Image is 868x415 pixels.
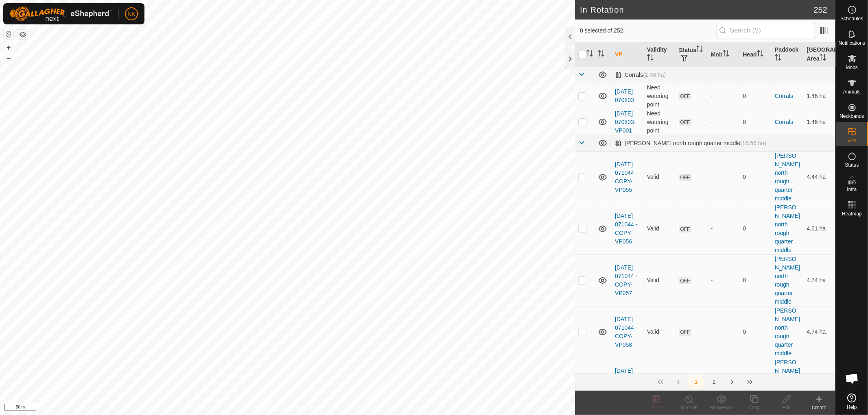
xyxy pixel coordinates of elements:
td: 0 [739,83,772,109]
a: [PERSON_NAME] north rough quarter middle [775,204,800,253]
span: (1.48 ha) [643,72,666,78]
div: - [711,92,737,100]
a: [DATE] 071044 - COPY-VP056 [615,213,637,245]
span: Help [847,405,857,410]
a: Corrals [775,93,793,99]
p-sorticon: Activate to sort [757,51,763,58]
a: Help [836,390,868,413]
th: [GEOGRAPHIC_DATA] Area [803,42,835,67]
td: Valid [644,306,676,358]
td: Valid [644,254,676,306]
p-sorticon: Activate to sort [586,51,593,58]
td: 0 [739,306,772,358]
div: - [711,118,737,126]
img: Gallagher Logo [10,7,112,21]
a: [PERSON_NAME] north rough quarter middle [775,307,800,356]
td: Valid [644,203,676,254]
span: Status [845,163,859,167]
td: 0 [739,151,772,203]
span: Infra [847,187,857,192]
span: OFF [679,226,691,232]
th: VP [612,42,644,67]
span: (16.56 ha) [740,140,766,146]
span: OFF [679,119,691,126]
p-sorticon: Activate to sort [696,47,703,53]
span: Heatmap [842,211,862,216]
td: Valid [644,358,676,409]
div: Turn Off [673,404,705,411]
th: Validity [644,42,676,67]
a: [DATE] 070803 [615,88,634,103]
span: OFF [679,329,691,336]
a: [DATE] 071044 - COPY-VP058 [615,316,637,348]
button: Last Page [742,374,758,390]
span: 0 selected of 252 [580,26,717,35]
span: VPs [847,138,856,143]
div: Edit [770,404,803,411]
button: + [4,43,13,52]
td: 4.44 ha [803,151,835,203]
div: - [711,328,737,336]
div: Create [803,404,835,411]
td: 0 [739,109,772,135]
td: 4.74 ha [803,306,835,358]
span: OFF [679,93,691,100]
p-sorticon: Activate to sort [598,51,604,58]
th: Paddock [772,42,804,67]
td: 4.74 ha [803,254,835,306]
div: [PERSON_NAME] north rough quarter middle [615,140,766,147]
a: Privacy Policy [256,404,286,412]
td: Valid [644,151,676,203]
td: 0 [739,203,772,254]
div: Corrals [615,72,666,78]
span: NK [127,10,135,18]
span: Neckbands [840,114,864,119]
td: 0 [739,254,772,306]
p-sorticon: Activate to sort [647,55,654,62]
button: 2 [706,374,722,390]
a: Contact Us [295,404,319,412]
td: 4.61 ha [803,203,835,254]
span: Animals [843,89,861,94]
div: Show/Hide [705,404,738,411]
div: Open chat [840,366,864,391]
div: - [711,224,737,233]
th: Status [676,42,708,67]
th: Mob [708,42,740,67]
a: Corrals [775,119,793,125]
a: [PERSON_NAME] north rough quarter middle [775,359,800,408]
p-sorticon: Activate to sort [820,55,826,62]
div: - [711,173,737,181]
span: OFF [679,174,691,181]
span: Delete [649,405,664,411]
a: [DATE] 071044 - COPY-VP055 [615,161,637,193]
span: 252 [814,4,827,16]
p-sorticon: Activate to sort [775,55,781,62]
button: – [4,53,13,63]
span: OFF [679,277,691,284]
td: 1.46 ha [803,109,835,135]
td: 4.74 ha [803,358,835,409]
th: Head [739,42,772,67]
td: 0 [739,358,772,409]
button: Next Page [724,374,740,390]
td: 1.46 ha [803,83,835,109]
button: Map Layers [18,30,28,39]
button: 1 [688,374,704,390]
button: Reset Map [4,29,13,39]
a: [PERSON_NAME] north rough quarter middle [775,152,800,202]
td: Need watering point [644,109,676,135]
input: Search (S) [717,22,815,39]
td: Need watering point [644,83,676,109]
div: Copy [738,404,770,411]
span: Schedules [840,16,863,21]
a: [PERSON_NAME] north rough quarter middle [775,256,800,305]
div: - [711,276,737,285]
a: [DATE] 071044 - COPY-VP057 [615,264,637,296]
a: [DATE] 071044 - COPY-VP059 [615,367,637,400]
span: Mobs [846,65,858,70]
p-sorticon: Activate to sort [723,51,729,58]
a: [DATE] 070803-VP001 [615,110,636,134]
span: Notifications [839,41,865,46]
h2: In Rotation [580,5,814,15]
